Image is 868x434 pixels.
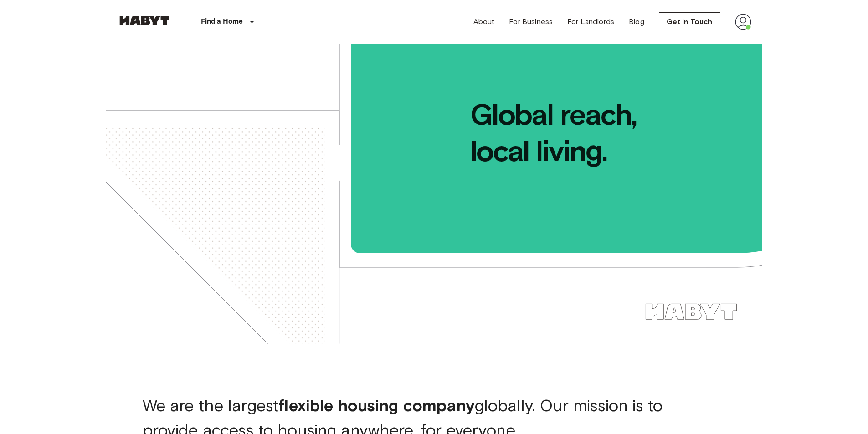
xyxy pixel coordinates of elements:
[473,16,495,27] a: About
[106,44,762,344] img: we-make-moves-not-waiting-lists
[352,44,762,169] span: Global reach, local living.
[567,16,614,27] a: For Landlords
[659,12,720,31] a: Get in Touch
[278,395,475,415] b: flexible housing company
[509,16,553,27] a: For Business
[201,16,243,27] p: Find a Home
[117,16,172,25] img: Habyt
[735,14,751,30] img: avatar
[629,16,644,27] a: Blog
